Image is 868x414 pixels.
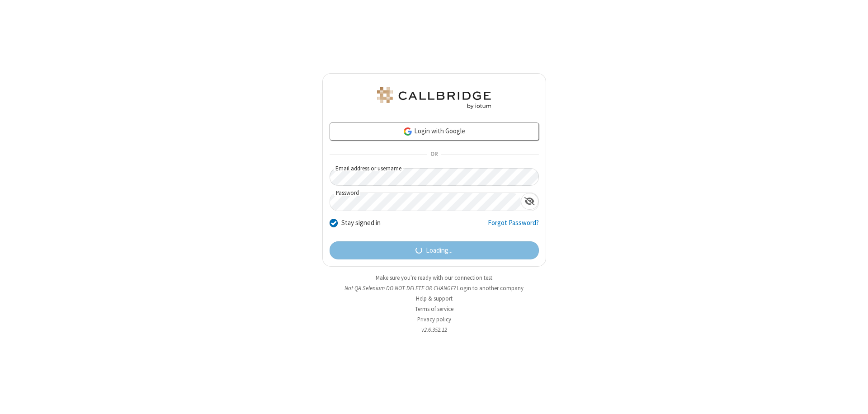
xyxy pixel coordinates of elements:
li: Not QA Selenium DO NOT DELETE OR CHANGE? [322,284,546,292]
label: Stay signed in [341,218,381,228]
a: Privacy policy [417,315,451,323]
button: Login to another company [457,284,524,292]
span: Loading... [426,245,453,256]
a: Help & support [416,295,453,302]
span: OR [427,148,441,161]
img: google-icon.png [403,127,413,136]
a: Make sure you're ready with our connection test [376,274,492,282]
input: Password [330,193,521,211]
button: Loading... [330,241,539,259]
li: v2.6.352.12 [322,325,546,334]
a: Login with Google [330,122,539,141]
a: Forgot Password? [488,218,539,235]
img: QA Selenium DO NOT DELETE OR CHANGE [375,87,493,109]
div: Show password [521,193,538,210]
iframe: Chat [845,390,861,408]
input: Email address or username [330,168,539,186]
a: Terms of service [415,305,453,313]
